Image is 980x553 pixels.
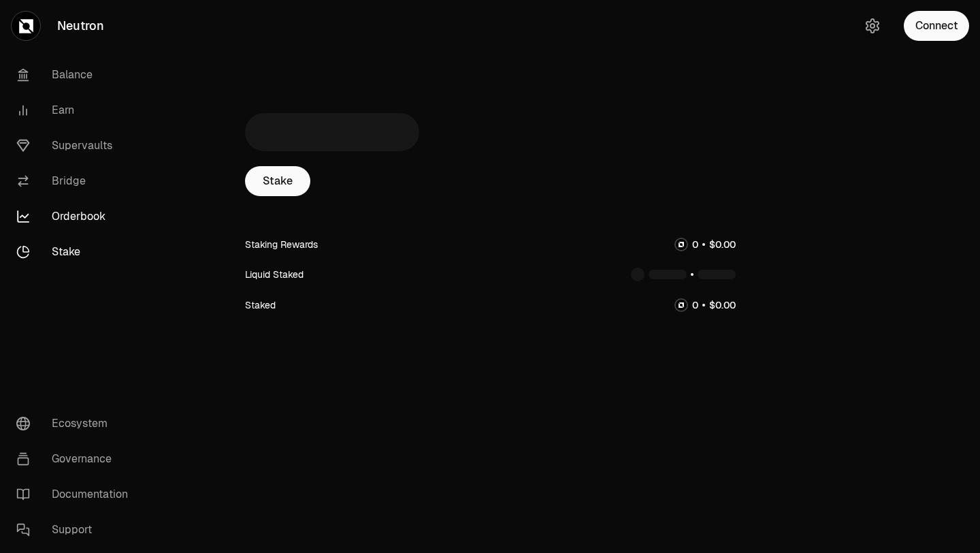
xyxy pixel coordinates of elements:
[5,234,147,270] a: Stake
[245,238,318,251] div: Staking Rewards
[5,441,147,477] a: Governance
[245,166,310,196] a: Stake
[5,477,147,512] a: Documentation
[5,128,147,163] a: Supervaults
[245,268,304,281] div: Liquid Staked
[5,93,147,128] a: Earn
[676,239,687,250] img: NTRN Logo
[5,57,147,93] a: Balance
[5,199,147,234] a: Orderbook
[676,300,687,311] img: NTRN Logo
[5,512,147,548] a: Support
[904,11,969,41] button: Connect
[5,163,147,199] a: Bridge
[5,406,147,441] a: Ecosystem
[245,298,276,312] div: Staked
